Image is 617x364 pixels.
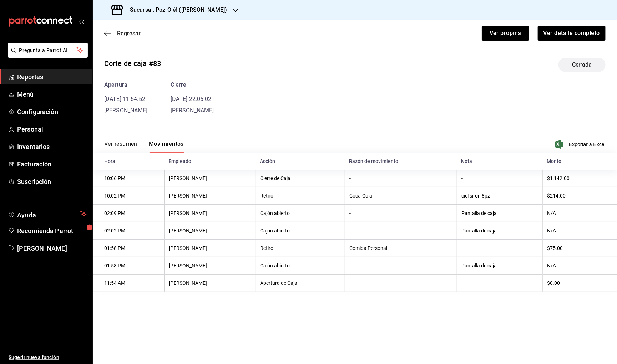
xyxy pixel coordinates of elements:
h3: Sucursal: Poz-Olé! ([PERSON_NAME]) [124,6,227,14]
th: Cierre de Caja [256,170,345,187]
span: Suscripción [17,177,87,186]
th: [PERSON_NAME] [165,222,256,240]
span: Personal [17,124,87,134]
span: Ayuda [17,210,77,218]
th: Cajón abierto [256,222,345,240]
th: Pantalla de caja [457,222,542,240]
th: Nota [457,153,542,170]
a: Pregunta a Parrot AI [5,52,88,59]
th: N/A [543,257,617,275]
th: Hora [93,153,165,170]
span: Inventarios [17,142,87,152]
div: navigation tabs [104,140,184,153]
span: Recomienda Parrot [17,226,87,236]
th: - [345,205,457,222]
th: 11:54 AM [93,275,165,292]
span: Configuración [17,107,87,117]
span: [PERSON_NAME] [171,107,214,114]
button: Ver propina [482,26,529,41]
time: [DATE] 22:06:02 [171,96,212,102]
th: [PERSON_NAME] [165,275,256,292]
th: N/A [543,222,617,240]
span: Cerrada [568,61,596,69]
th: Cajón abierto [256,205,345,222]
th: 01:58 PM [93,240,165,257]
th: [PERSON_NAME] [165,257,256,275]
button: Pregunta a Parrot AI [8,43,88,58]
th: $1,142.00 [543,170,617,187]
div: Corte de caja #83 [104,58,161,69]
th: [PERSON_NAME] [165,170,256,187]
th: 02:09 PM [93,205,165,222]
div: Apertura [104,81,148,89]
th: 10:06 PM [93,170,165,187]
th: 01:58 PM [93,257,165,275]
th: ciel sifón 8pz [457,187,542,205]
span: Pregunta a Parrot AI [19,47,77,54]
th: N/A [543,205,617,222]
th: 02:02 PM [93,222,165,240]
button: Exportar a Excel [557,140,606,149]
th: Coca-Cola [345,187,457,205]
th: Razón de movimiento [345,153,457,170]
th: Retiro [256,187,345,205]
span: [PERSON_NAME] [17,243,87,253]
th: $214.00 [543,187,617,205]
span: [PERSON_NAME] [104,107,148,114]
span: Menú [17,89,87,99]
time: [DATE] 11:54:52 [104,96,145,102]
th: Pantalla de caja [457,205,542,222]
th: - [345,222,457,240]
th: Comida Personal [345,240,457,257]
button: Regresar [104,30,141,37]
th: - [345,275,457,292]
th: - [345,170,457,187]
button: Ver detalle completo [538,26,606,41]
th: - [457,170,542,187]
th: Pantalla de caja [457,257,542,275]
span: Reportes [17,72,87,82]
span: Sugerir nueva función [9,354,87,361]
th: 10:02 PM [93,187,165,205]
th: Monto [543,153,617,170]
th: [PERSON_NAME] [165,205,256,222]
button: open_drawer_menu [79,19,84,24]
th: Cajón abierto [256,257,345,275]
th: - [457,240,542,257]
th: Retiro [256,240,345,257]
th: $75.00 [543,240,617,257]
span: Regresar [117,30,141,37]
th: [PERSON_NAME] [165,187,256,205]
th: - [345,257,457,275]
button: Movimientos [149,140,184,153]
th: Empleado [165,153,256,170]
th: $0.00 [543,275,617,292]
div: Cierre [171,81,214,89]
span: Facturación [17,159,87,169]
th: - [457,275,542,292]
th: Acción [256,153,345,170]
th: Apertura de Caja [256,275,345,292]
th: [PERSON_NAME] [165,240,256,257]
button: Ver resumen [104,140,137,153]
